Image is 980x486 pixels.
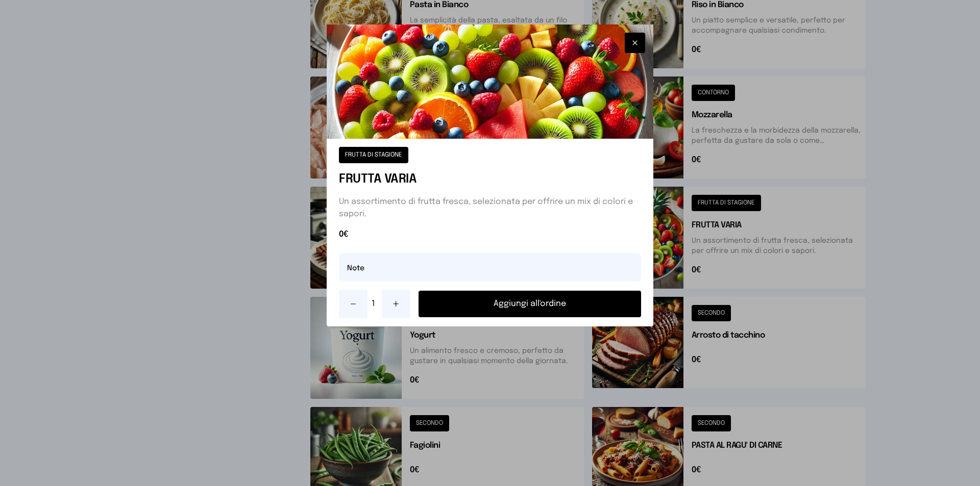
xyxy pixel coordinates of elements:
[419,291,641,317] button: Aggiungi all'ordine
[339,196,641,220] p: Un assortimento di frutta fresca, selezionata per offrire un mix di colori e sapori.
[372,298,378,310] span: 1
[327,24,653,139] img: FRUTTA VARIA
[339,228,641,241] span: 0€
[339,171,641,188] h1: FRUTTA VARIA
[339,147,408,163] button: FRUTTA DI STAGIONE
